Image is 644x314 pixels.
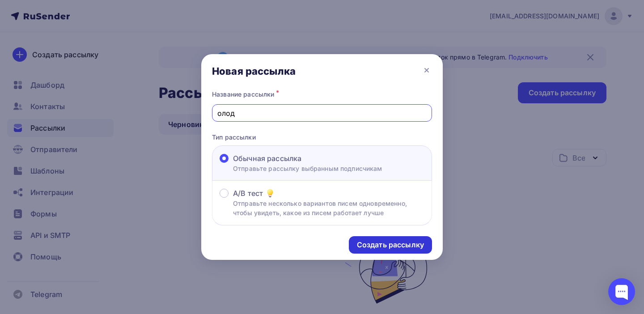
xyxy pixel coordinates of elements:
span: A/B тест [233,188,263,199]
input: Придумайте название рассылки [217,108,427,119]
div: Новая рассылка [212,65,296,77]
div: Название рассылки [212,88,432,101]
p: Тип рассылки [212,132,432,142]
div: Создать рассылку [357,240,424,250]
p: Отправьте рассылку выбранным подписчикам [233,164,382,173]
span: Обычная рассылка [233,153,301,164]
p: Отправьте несколько вариантов писем одновременно, чтобы увидеть, какое из писем работает лучше [233,199,424,217]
